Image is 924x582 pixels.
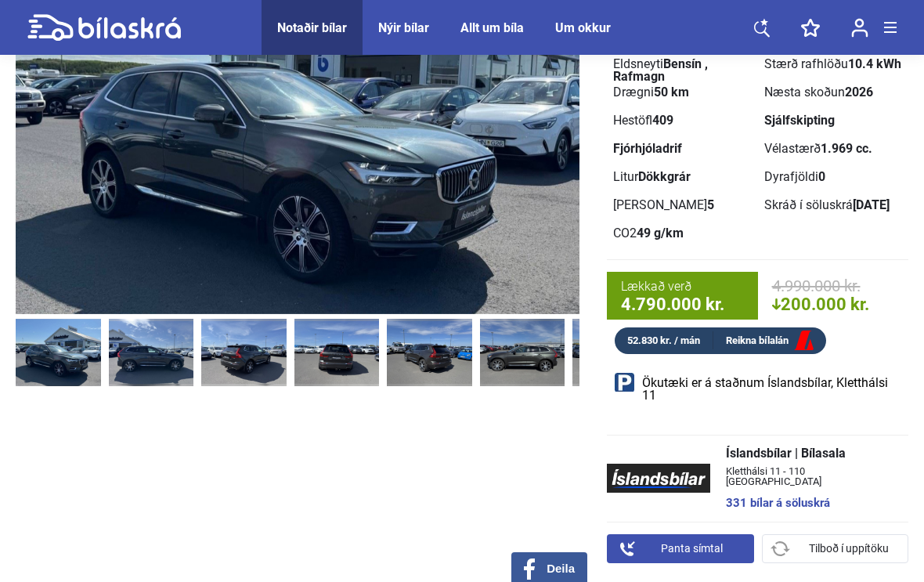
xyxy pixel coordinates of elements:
[613,56,708,84] b: Bensín , Rafmagn
[621,278,744,296] span: Lækkað verð
[764,113,835,128] b: Sjálfskipting
[713,331,826,351] a: Reikna bílalán
[821,141,872,156] b: 1.969 cc.
[613,227,752,240] div: CO2
[547,562,575,576] span: Deila
[726,466,893,486] span: Kletthálsi 11 - 110 [GEOGRAPHIC_DATA]
[613,171,752,183] div: Litur
[707,197,714,212] b: 5
[613,58,752,70] div: Eldsneyti
[642,377,901,402] span: Ökutæki er á staðnum Íslandsbílar, Kletthálsi 11
[652,113,673,128] b: 409
[772,295,895,313] span: 200.000 kr.
[613,199,752,211] div: [PERSON_NAME]
[387,319,472,387] img: 1756361288_3376227455709840591_28661260772965316.jpg
[277,20,347,35] a: Notaðir bílar
[621,296,744,313] span: 4.790.000 kr.
[654,85,689,99] b: 50 km
[764,199,903,211] div: Skráð í söluskrá
[853,197,890,212] b: [DATE]
[201,319,287,387] img: 1756335342_1810715780504713790_28635315339621224.jpg
[726,447,893,460] span: Íslandsbílar | Bílasala
[109,319,194,387] img: 1752494474_6988178676633997285_24794447360447387.jpg
[613,86,752,99] div: Drægni
[772,278,895,294] span: 4.990.000 kr.
[480,319,565,387] img: 1756361288_3613690358012862256_28661261209454198.jpg
[726,497,893,509] a: 331 bílar á söluskrá
[809,540,889,557] span: Tilboð í uppítöku
[378,20,429,35] a: Nýir bílar
[764,143,903,155] div: Vélastærð
[16,319,101,387] img: 1752494474_1958054958091712685_24794446725709785.jpg
[851,18,868,38] img: user-login.svg
[764,171,903,183] div: Dyrafjöldi
[848,56,901,71] b: 10.4 kWh
[572,319,658,387] img: 1756361289_8041862386815816346_28661261657526282.jpg
[764,58,903,70] div: Stærð rafhlöðu
[845,85,873,99] b: 2026
[637,226,684,240] b: 49 g/km
[638,169,691,184] b: Dökkgrár
[613,114,752,127] div: Hestöfl
[661,540,723,557] span: Panta símtal
[555,20,611,35] a: Um okkur
[613,141,682,156] b: Fjórhjóladrif
[615,331,713,349] div: 52.830 kr. / mán
[294,319,380,387] img: 1752494476_4045460989894012253_24794448886757745.jpg
[460,20,524,35] a: Allt um bíla
[764,86,903,99] div: Næsta skoðun
[818,169,825,184] b: 0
